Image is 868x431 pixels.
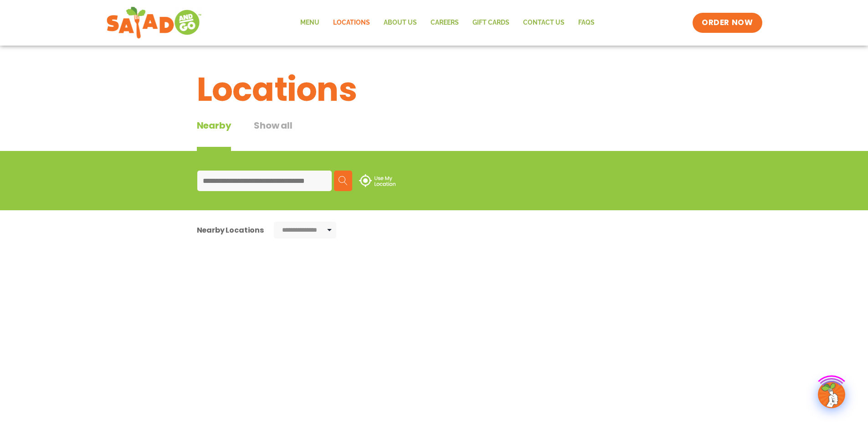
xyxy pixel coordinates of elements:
a: Locations [326,12,377,33]
div: Nearby [197,119,231,151]
div: Tabbed content [197,119,315,151]
a: Careers [424,12,466,33]
a: GIFT CARDS [466,12,516,33]
a: Contact Us [516,12,571,33]
a: FAQs [571,12,601,33]
img: new-SAG-logo-768×292 [106,5,202,41]
img: use-location.svg [359,174,395,187]
h1: Locations [197,65,672,114]
div: Nearby Locations [197,224,264,236]
a: Menu [293,12,326,33]
span: ORDER NOW [702,17,753,28]
a: About Us [377,12,424,33]
nav: Menu [293,12,601,33]
img: search.svg [339,176,348,185]
a: ORDER NOW [693,13,762,33]
button: Show all [254,119,292,151]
